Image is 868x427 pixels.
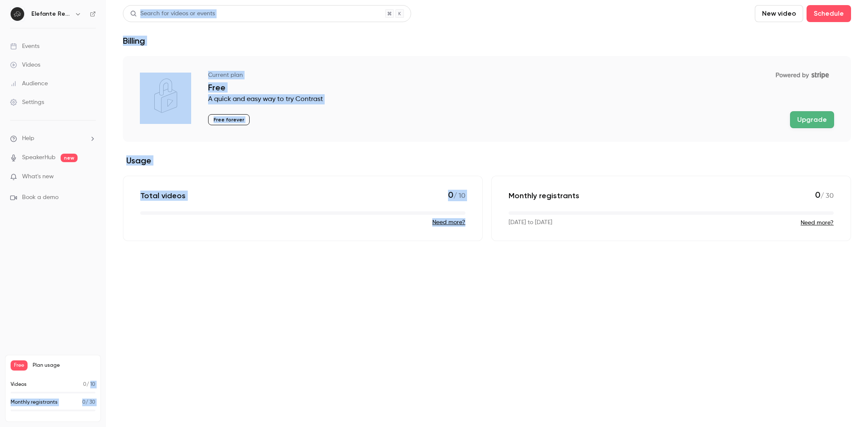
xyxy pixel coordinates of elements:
p: / 30 [815,190,834,201]
button: New video [755,5,803,22]
p: Monthly registrants [11,399,58,406]
p: Total videos [140,191,186,201]
div: Search for videos or events [130,9,215,18]
div: Settings [10,98,44,107]
span: Help [22,134,34,143]
span: Plan usage [33,362,95,369]
h2: Usage [123,155,851,166]
p: Monthly registrants [509,191,579,201]
p: A quick and easy way to try Contrast [208,94,834,104]
li: help-dropdown-opener [10,134,96,143]
p: Current plan [208,71,243,79]
p: Free forever [208,114,250,125]
iframe: Noticeable Trigger [86,173,96,181]
p: / 10 [448,190,465,201]
span: Book a demo [22,193,58,202]
div: Events [10,42,39,51]
section: billing [123,56,851,241]
div: Audience [10,79,48,88]
p: Free [208,82,834,93]
p: / 30 [82,399,95,406]
a: SpeakerHub [22,153,56,162]
img: Elefante RevOps [11,7,24,21]
p: Videos [11,381,27,388]
span: Free [11,360,28,371]
p: / 10 [83,381,95,388]
span: 0 [82,400,86,405]
h6: Elefante RevOps [31,10,71,18]
span: What's new [22,172,54,181]
span: 0 [815,190,821,200]
div: Videos [10,61,40,69]
button: Need more? [432,218,465,227]
button: Schedule [807,5,851,22]
h1: Billing [123,36,145,46]
span: 0 [83,382,86,387]
p: [DATE] to [DATE] [509,218,552,227]
span: new [61,154,78,162]
button: Upgrade [790,111,834,128]
span: 0 [448,190,453,200]
button: Need more? [801,219,834,227]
